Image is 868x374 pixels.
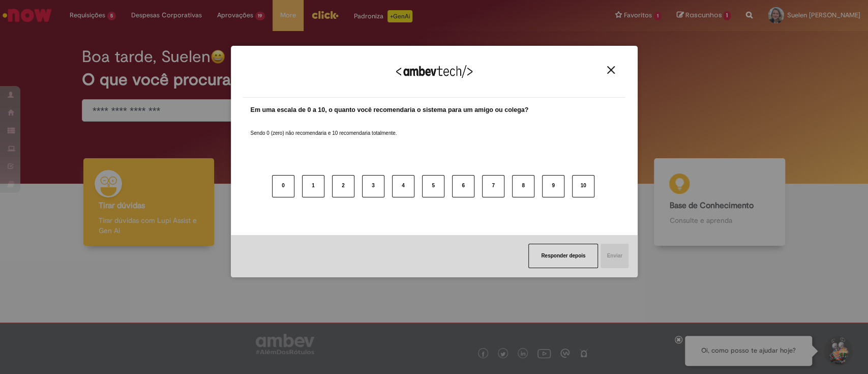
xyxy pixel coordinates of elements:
img: Close [607,66,615,74]
button: 9 [542,175,564,197]
label: Em uma escala de 0 a 10, o quanto você recomendaria o sistema para um amigo ou colega? [251,105,529,115]
button: 6 [452,175,474,197]
button: 4 [392,175,414,197]
label: Sendo 0 (zero) não recomendaria e 10 recomendaria totalmente. [251,118,397,137]
button: 1 [302,175,324,197]
button: 2 [332,175,354,197]
button: 0 [272,175,294,197]
button: 10 [572,175,594,197]
button: Responder depois [528,244,598,268]
button: 3 [362,175,384,197]
button: 5 [422,175,444,197]
button: 8 [512,175,534,197]
button: 7 [482,175,504,197]
img: Logo Ambevtech [396,65,472,78]
button: Close [604,66,618,74]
